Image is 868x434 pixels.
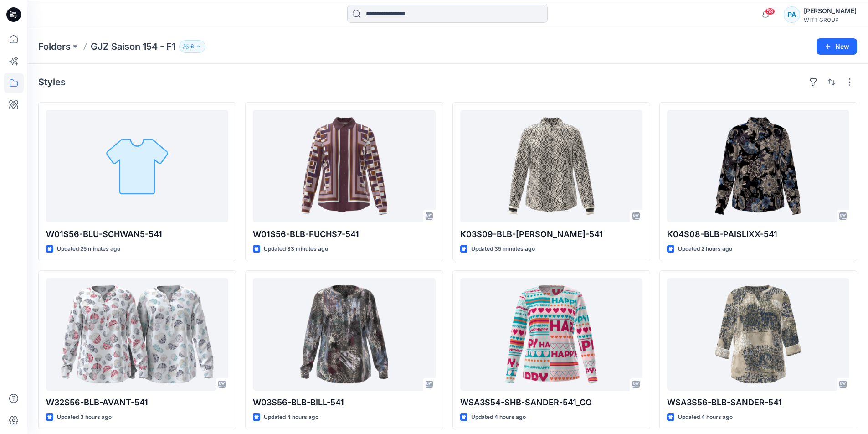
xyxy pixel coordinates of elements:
[460,396,642,409] p: WSA3S54-SHB-SANDER-541_CO
[57,413,112,422] p: Updated 3 hours ago
[264,413,318,422] p: Updated 4 hours ago
[678,413,733,422] p: Updated 4 hours ago
[460,110,642,222] a: K03S09-BLB-LEE-541
[804,16,857,23] div: WITT GROUP
[38,77,66,88] h4: Styles
[264,244,328,254] p: Updated 33 minutes ago
[765,8,775,15] span: 59
[471,413,526,422] p: Updated 4 hours ago
[91,40,175,53] p: GJZ Saison 154 - F1
[190,41,194,52] p: 6
[57,244,120,254] p: Updated 25 minutes ago
[46,228,228,241] p: W01S56-BLU-SCHWAN5-541
[253,228,435,241] p: W01S56-BLB-FUCHS7-541
[253,110,435,222] a: W01S56-BLB-FUCHS7-541
[804,5,857,16] div: [PERSON_NAME]
[179,40,205,53] button: 6
[460,278,642,391] a: WSA3S54-SHB-SANDER-541_CO
[46,278,228,391] a: W32S56-BLB-AVANT-541
[817,38,857,55] button: New
[667,396,849,409] p: WSA3S56-BLB-SANDER-541
[667,110,849,222] a: K04S08-BLB-PAISLIXX-541
[471,244,535,254] p: Updated 35 minutes ago
[38,40,71,53] a: Folders
[784,6,800,23] div: PA
[667,278,849,391] a: WSA3S56-BLB-SANDER-541
[667,228,849,241] p: K04S08-BLB-PAISLIXX-541
[253,396,435,409] p: W03S56-BLB-BILL-541
[253,278,435,391] a: W03S56-BLB-BILL-541
[678,244,732,254] p: Updated 2 hours ago
[46,110,228,222] a: W01S56-BLU-SCHWAN5-541
[46,396,228,409] p: W32S56-BLB-AVANT-541
[460,228,642,241] p: K03S09-BLB-[PERSON_NAME]-541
